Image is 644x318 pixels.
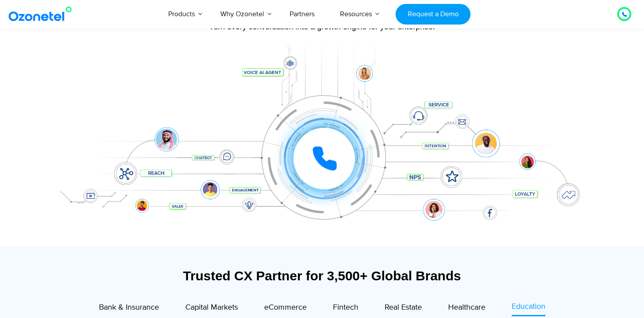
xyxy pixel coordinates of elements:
a: Capital Markets [185,301,238,316]
a: Fintech [333,301,358,316]
span: Bank & Insurance [99,303,159,312]
a: Education [512,301,545,316]
span: Healthcare [448,303,485,312]
a: Real Estate [385,301,422,316]
span: eCommerce [264,303,307,312]
a: eCommerce [264,301,307,316]
a: Healthcare [448,301,485,316]
span: Capital Markets [185,303,238,312]
span: Fintech [333,303,358,312]
div: Trusted CX Partner for 3,500+ Global Brands [53,268,591,283]
span: Education [512,302,545,311]
a: Bank & Insurance [99,301,159,316]
span: Real Estate [385,303,422,312]
a: Request a Demo [396,4,471,25]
